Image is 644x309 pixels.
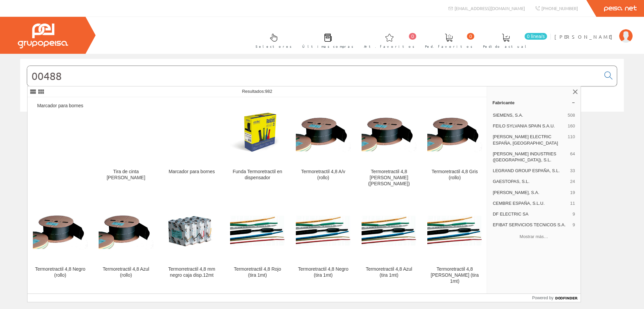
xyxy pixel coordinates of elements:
[33,266,88,278] div: Termoretractil 4,8 Negro (rollo)
[99,203,153,258] img: Termoretractil 4,8 Azul (rollo)
[364,43,415,50] span: Art. favoritos
[296,266,351,278] div: Termoretractil 4,8 Negro (tira 1mt)
[290,195,356,292] a: Termoretractil 4,8 Negro (tira 1mt) Termoretractil 4,8 Negro (tira 1mt)
[427,169,482,181] div: Termoretractil 4,8 Gris (rollo)
[296,169,351,181] div: Termoretractil 4,8 A/v (rollo)
[249,28,295,52] a: Selectores
[570,179,575,185] span: 24
[425,43,473,50] span: Ped. favoritos
[568,123,575,129] span: 160
[454,5,525,11] span: [EMAIL_ADDRESS][DOMAIN_NAME]
[20,120,624,126] div: © Grupo Peisa
[33,103,88,109] div: Marcador para bornes
[230,203,285,258] img: Termoretractil 4,8 Rojo (tira 1mt)
[422,195,487,292] a: Termoretractil 4,8 Amarillo (tira 1mt) Termoretractil 4,8 [PERSON_NAME] (tira 1mt)
[28,98,93,195] a: Marcador para bornes
[427,203,482,258] img: Termoretractil 4,8 Amarillo (tira 1mt)
[573,211,575,217] span: 9
[570,151,575,163] span: 64
[568,134,575,146] span: 110
[493,112,565,118] span: SIEMENS, S.A.
[570,200,575,206] span: 11
[490,231,578,242] button: Mostrar más…
[493,123,565,129] span: FEILO SYLVANIA SPAIN S.A.U.
[493,179,568,185] span: GAESTOPAS, S.L.
[532,295,553,301] span: Powered by
[230,106,285,160] img: Funda Termoretractil en dispensador
[493,168,568,174] span: LEGRAND GROUP ESPAÑA, S.L.
[493,134,565,146] span: [PERSON_NAME] ELECTRIC ESPAÑA, [GEOGRAPHIC_DATA]
[362,266,416,278] div: Termoretractil 4,8 Azul (tira 1mt)
[93,98,159,195] a: Tira de cinta Zack Tira de cinta [PERSON_NAME]
[362,169,416,187] div: Termoretractil 4,8 [PERSON_NAME] ([PERSON_NAME])
[493,222,570,228] span: EFIBAT SERVICIOS TECNICOS S.A.
[362,203,416,258] img: Termoretractil 4,8 Azul (tira 1mt)
[290,98,356,195] a: Termoretractil 4,8 A/v (rollo) Termoretractil 4,8 A/v (rollo)
[356,98,422,195] a: Termoretractil 4,8 Marrón (rollo) Termoretractil 4,8 [PERSON_NAME] ([PERSON_NAME])
[164,169,219,175] div: Marcador para bornes
[487,97,581,108] a: Fabricante
[554,33,616,40] span: [PERSON_NAME]
[164,203,219,258] img: Termorretractil 4,8 mm negro caja disp.12mt
[33,203,88,258] img: Termoretractil 4,8 Negro (rollo)
[242,89,272,94] span: Resultados:
[99,169,153,181] div: Tira de cinta [PERSON_NAME]
[493,211,570,217] span: DF ELECTRIC SA
[99,266,153,278] div: Termoretractil 4,8 Azul (rollo)
[532,294,581,302] a: Powered by
[467,33,474,40] span: 0
[265,89,272,94] span: 982
[573,222,575,228] span: 9
[554,28,633,34] a: [PERSON_NAME]
[105,130,147,136] img: Tira de cinta Zack
[493,190,568,196] span: [PERSON_NAME], S.A.
[493,151,568,163] span: [PERSON_NAME] INDUSTRIES ([GEOGRAPHIC_DATA]), S.L.
[93,195,159,292] a: Termoretractil 4,8 Azul (rollo) Termoretractil 4,8 Azul (rollo)
[570,190,575,196] span: 19
[159,98,224,195] a: Marcador para bornes Marcador para bornes
[541,5,578,11] span: [PHONE_NUMBER]
[483,43,529,50] span: Pedido actual
[427,266,482,284] div: Termoretractil 4,8 [PERSON_NAME] (tira 1mt)
[296,106,351,160] img: Termoretractil 4,8 A/v (rollo)
[225,195,290,292] a: Termoretractil 4,8 Rojo (tira 1mt) Termoretractil 4,8 Rojo (tira 1mt)
[409,33,416,40] span: 0
[18,24,68,48] img: Grupo Peisa
[159,195,224,292] a: Termorretractil 4,8 mm negro caja disp.12mt Termorretractil 4,8 mm negro caja disp.12mt
[296,28,357,52] a: Últimas compras
[256,43,292,50] span: Selectores
[570,168,575,174] span: 33
[230,266,285,278] div: Termoretractil 4,8 Rojo (tira 1mt)
[164,266,219,278] div: Termorretractil 4,8 mm negro caja disp.12mt
[27,66,600,86] input: Buscar...
[493,200,568,206] span: CEMBRE ESPAÑA, S.L.U.
[427,106,482,160] img: Termoretractil 4,8 Gris (rollo)
[302,43,354,50] span: Últimas compras
[28,195,93,292] a: Termoretractil 4,8 Negro (rollo) Termoretractil 4,8 Negro (rollo)
[356,195,422,292] a: Termoretractil 4,8 Azul (tira 1mt) Termoretractil 4,8 Azul (tira 1mt)
[230,169,285,181] div: Funda Termoretractil en dispensador
[525,33,547,40] span: 0 línea/s
[568,112,575,118] span: 508
[225,98,290,195] a: Funda Termoretractil en dispensador Funda Termoretractil en dispensador
[362,106,416,160] img: Termoretractil 4,8 Marrón (rollo)
[296,203,351,258] img: Termoretractil 4,8 Negro (tira 1mt)
[422,98,487,195] a: Termoretractil 4,8 Gris (rollo) Termoretractil 4,8 Gris (rollo)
